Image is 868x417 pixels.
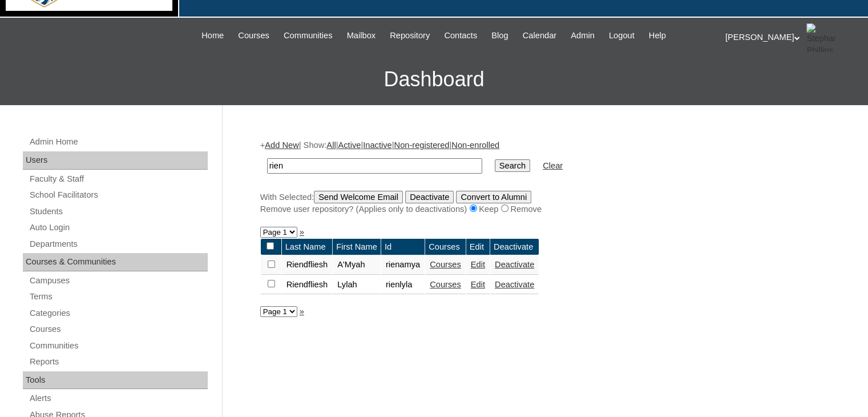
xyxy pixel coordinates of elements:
[381,255,425,275] td: rienamya
[643,29,672,42] a: Help
[260,191,825,215] div: With Selected:
[29,306,208,320] a: Categories
[29,172,208,186] a: Faculty & Staff
[444,29,477,42] span: Contacts
[29,220,208,235] a: Auto Login
[384,29,435,42] a: Repository
[29,355,208,369] a: Reports
[267,158,482,174] input: Search
[381,275,425,295] td: rienlyla
[466,239,490,255] td: Edit
[29,391,208,406] a: Alerts
[806,23,835,52] img: Stephanie Phillips
[471,260,485,269] a: Edit
[333,275,381,295] td: Lylah
[232,29,275,42] a: Courses
[300,227,304,236] a: »
[490,239,539,255] td: Deactivate
[260,139,825,215] div: + | Show: | | | |
[347,29,376,42] span: Mailbox
[430,260,461,269] a: Courses
[609,29,635,42] span: Logout
[326,141,336,150] a: All
[282,275,333,295] td: Riendfliesh
[196,29,229,42] a: Home
[29,135,208,149] a: Admin Home
[603,29,640,42] a: Logout
[260,203,825,215] div: Remove user repository? (Applies only to deactivations) Keep Remove
[390,29,430,42] span: Repository
[333,255,381,275] td: A'Myah
[282,239,333,255] td: Last Name
[265,141,298,150] a: Add New
[314,191,403,203] input: Send Welcome Email
[29,339,208,353] a: Communities
[341,29,382,42] a: Mailbox
[29,290,208,304] a: Terms
[300,307,304,316] a: »
[725,23,857,52] div: [PERSON_NAME]
[23,253,208,271] div: Courses & Communities
[649,29,666,42] span: Help
[29,274,208,288] a: Campuses
[338,141,361,150] a: Active
[405,191,454,203] input: Deactivate
[238,29,269,42] span: Courses
[438,29,483,42] a: Contacts
[543,161,563,170] a: Clear
[282,255,333,275] td: Riendfliesh
[23,151,208,170] div: Users
[29,205,208,219] a: Students
[23,371,208,390] div: Tools
[6,54,862,105] h3: Dashboard
[495,280,534,289] a: Deactivate
[363,141,392,150] a: Inactive
[29,188,208,202] a: School Facilitators
[425,239,466,255] td: Courses
[486,29,514,42] a: Blog
[456,191,531,203] input: Convert to Alumni
[333,239,381,255] td: First Name
[284,29,333,42] span: Communities
[517,29,562,42] a: Calendar
[495,159,530,172] input: Search
[571,29,595,42] span: Admin
[278,29,338,42] a: Communities
[471,280,485,289] a: Edit
[430,280,461,289] a: Courses
[381,239,425,255] td: Id
[451,141,499,150] a: Non-enrolled
[491,29,508,42] span: Blog
[523,29,556,42] span: Calendar
[29,237,208,251] a: Departments
[201,29,224,42] span: Home
[29,322,208,336] a: Courses
[495,260,534,269] a: Deactivate
[565,29,600,42] a: Admin
[394,141,449,150] a: Non-registered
